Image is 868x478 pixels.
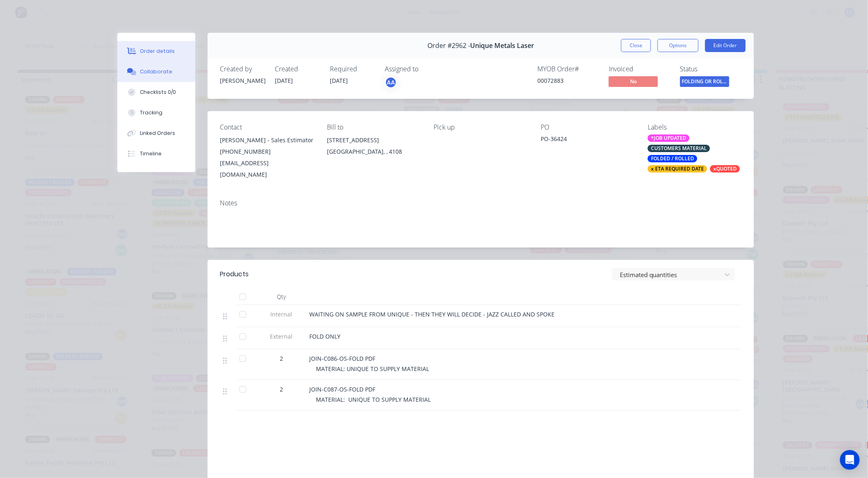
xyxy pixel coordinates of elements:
div: xQUOTED [710,165,740,173]
div: [EMAIL_ADDRESS][DOMAIN_NAME] [220,157,314,180]
button: Checklists 0/0 [117,82,195,102]
div: FOLDED / ROLLED [648,155,697,162]
span: Unique Metals Laser [470,42,534,50]
div: [PERSON_NAME] - Sales Estimator[PHONE_NUMBER][EMAIL_ADDRESS][DOMAIN_NAME] [220,134,314,180]
div: *JOB UPDATED [648,134,690,142]
div: Order details [140,48,175,55]
span: No [609,76,658,86]
div: x ETA REQUIRED DATE [648,165,707,173]
div: [PHONE_NUMBER] [220,146,314,157]
span: Order #2962 - [427,42,470,50]
div: Required [330,65,375,73]
div: Timeline [140,150,162,157]
span: [DATE] [330,77,348,84]
div: Checklists 0/0 [140,89,176,96]
button: Close [621,39,651,52]
div: Linked Orders [140,130,176,137]
div: Assigned to [385,65,467,73]
div: 00072883 [537,76,599,85]
div: Tracking [140,109,163,116]
div: [STREET_ADDRESS][GEOGRAPHIC_DATA], , 4108 [327,134,421,161]
div: Created by [220,65,265,73]
div: CUSTOMERS MATERIAL [648,145,710,152]
span: JOIN-C086-OS-FOLD PDF [309,355,375,362]
div: [PERSON_NAME] - Sales Estimator [220,134,314,146]
div: [PERSON_NAME] [220,76,265,85]
span: MATERIAL: UNIQUE TO SUPPLY MATERIAL [316,365,429,373]
span: MATERIAL: UNIQUE TO SUPPLY MATERIAL [316,396,431,403]
div: Contact [220,123,314,131]
span: External [260,332,303,341]
span: JOIN-C087-OS-FOLD PDF [309,385,375,393]
div: Open Intercom Messenger [840,450,860,470]
div: PO-36424 [541,134,635,146]
div: [GEOGRAPHIC_DATA], , 4108 [327,146,421,157]
span: [DATE] [275,77,293,84]
button: Tracking [117,102,195,123]
button: AA [385,76,397,89]
div: PO [541,123,635,131]
button: Linked Orders [117,123,195,143]
div: Pick up [434,123,528,131]
div: Qty [257,289,306,305]
div: MYOB Order # [537,65,599,73]
button: Timeline [117,143,195,164]
button: Options [658,39,699,52]
div: Collaborate [140,68,173,75]
div: Status [680,65,742,73]
span: 2 [280,354,283,363]
div: Products [220,269,249,279]
span: WAITING ON SAMPLE FROM UNIQUE - THEN THEY WILL DECIDE - JAZZ CALLED AND SPOKE [309,310,555,318]
div: Labels [648,123,742,131]
div: [STREET_ADDRESS] [327,134,421,146]
span: FOLDING OR ROLL... [680,76,729,86]
span: 2 [280,385,283,394]
span: Internal [260,310,303,319]
button: Order details [117,41,195,61]
div: Created [275,65,320,73]
div: Bill to [327,123,421,131]
button: Collaborate [117,61,195,82]
button: Edit Order [705,39,746,52]
span: FOLD ONLY [309,332,340,340]
div: Notes [220,199,742,207]
button: FOLDING OR ROLL... [680,76,729,89]
div: Invoiced [609,65,670,73]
